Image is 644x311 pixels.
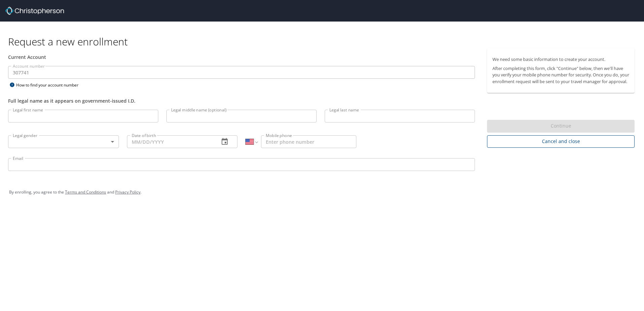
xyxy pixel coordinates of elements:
[8,35,640,48] h1: Request a new enrollment
[492,65,629,85] p: After completing this form, click "Continue" below, then we'll have you verify your mobile phone ...
[487,135,635,148] button: Cancel and close
[65,189,106,195] a: Terms and Conditions
[8,97,475,104] div: Full legal name as it appears on government-issued I.D.
[492,137,629,146] span: Cancel and close
[8,135,119,148] div: ​
[9,184,635,201] div: By enrolling, you agree to the and .
[115,189,140,195] a: Privacy Policy
[127,135,214,148] input: MM/DD/YYYY
[261,135,356,148] input: Enter phone number
[492,56,629,63] p: We need some basic information to create your account.
[5,7,64,15] img: cbt logo
[8,54,475,61] div: Current Account
[8,81,92,89] div: How to find your account number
